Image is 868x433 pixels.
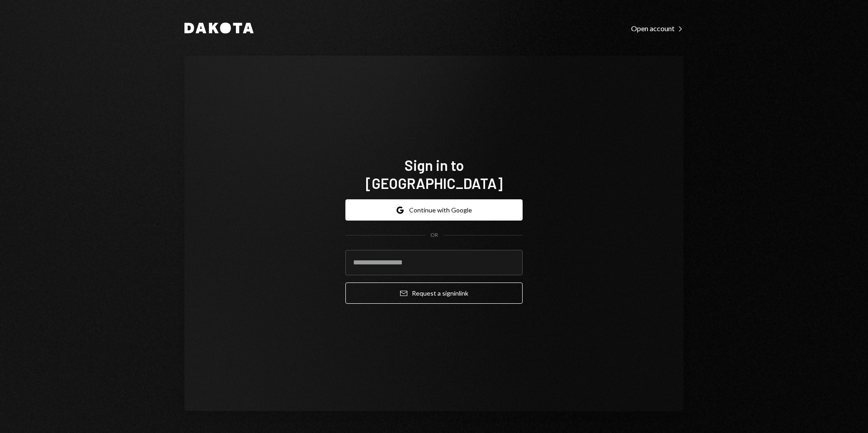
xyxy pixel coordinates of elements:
h1: Sign in to [GEOGRAPHIC_DATA] [345,156,523,192]
div: OR [430,231,438,239]
a: Open account [631,23,684,33]
button: Continue with Google [345,199,523,221]
button: Request a signinlink [345,282,523,304]
div: Open account [631,24,684,33]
